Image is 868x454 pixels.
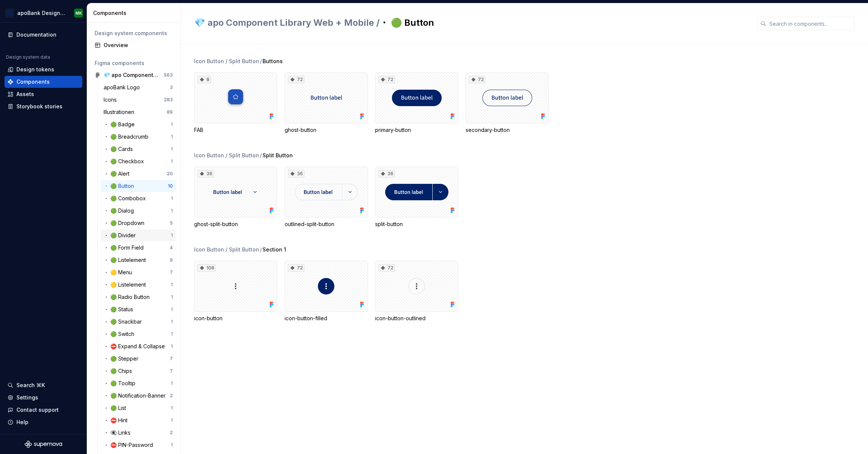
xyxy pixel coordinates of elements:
div: 2 [170,393,173,399]
div: 8 [197,76,211,83]
a: ・ 🟢 Status1 [101,303,176,315]
a: ・ 👁‍🗨 Links2 [101,427,176,439]
div: 1 [171,158,173,164]
div: Components [16,78,50,86]
a: apoBank Logo3 [101,81,176,93]
a: ・ 🟢 Breadcrumb1 [101,131,176,143]
a: Components [4,76,82,88]
a: Overview [92,39,176,51]
div: 36split-button [375,167,458,228]
a: ・ 🟢 Combobox1 [101,192,176,204]
div: MK [76,10,82,16]
a: ・ 🟢 Checkbox1 [101,155,176,167]
div: ・ ⛔ Expand & Collapse [104,343,168,350]
span: 💎 apo Component Library Web + Mobile / [194,17,380,28]
div: icon-button [194,315,277,322]
a: ・ 🟡 Listelement1 [101,279,176,291]
div: 36outlined-split-button [285,167,368,228]
div: ・ 🟢 Badge [104,121,138,128]
div: 5 [170,220,173,226]
div: Overview [104,41,173,49]
div: icon-button-filled [285,315,368,322]
div: Design system components [95,30,173,37]
div: 72icon-button-outlined [375,261,458,322]
div: Icon Button / Split Button [194,152,259,159]
div: 8FAB [194,72,277,134]
a: ・ 🟢 Radio Button1 [101,291,176,303]
div: Illustrationen [104,108,137,116]
div: 1 [171,134,173,140]
div: 💎 apo Component Library Web + Mobile [104,71,159,79]
div: ・ 🟢 Stepper [104,355,141,362]
img: e2a5b078-0b6a-41b7-8989-d7f554be194d.png [5,9,14,18]
a: ・ 🟢 Badge1 [101,118,176,130]
div: ・ 🟢 Button [104,182,137,190]
div: 108 [197,264,216,272]
button: Help [4,416,82,428]
a: ・ 🟢 Alert20 [101,168,176,180]
div: 36 [197,170,214,177]
button: Search ⌘K [4,379,82,391]
div: ghost-split-button [194,220,277,228]
span: / [260,246,262,253]
div: FAB [194,126,277,134]
div: split-button [375,220,458,228]
div: Assets [16,90,34,98]
div: Settings [16,394,38,401]
input: Search in components... [766,17,855,30]
div: ・ ⛔ PIN-Password [104,441,156,449]
a: ・ ⛔ Hint1 [101,414,176,426]
div: 72 [378,264,395,272]
div: ・ 🟢 Radio Button [104,293,153,301]
a: 💎 apo Component Library Web + Mobile563 [92,69,176,81]
span: / [260,152,262,159]
div: 1 [171,282,173,288]
div: 1 [171,294,173,300]
div: ・ 🟢 Alert [104,170,132,177]
div: 1 [171,195,173,201]
div: 72 [288,76,304,83]
div: ghost-button [285,126,368,134]
div: 1 [171,146,173,152]
div: ・ 🟢 Cards [104,145,136,153]
div: 36 [288,170,304,177]
a: ・ 🟢 Snackbar1 [101,316,176,328]
div: 1 [171,405,173,411]
div: ・ 🟢 Dialog [104,207,137,214]
div: 283 [164,97,173,103]
a: Illustrationen89 [101,106,176,118]
a: ・ 🟢 Tooltip1 [101,377,176,389]
div: 1 [171,417,173,423]
div: icon-button-outlined [375,315,458,322]
div: 72 [378,76,395,83]
div: 72ghost-button [285,72,368,134]
div: Storybook stories [16,103,62,110]
a: ・ 🟢 Button10 [101,180,176,192]
a: ・ 🟢 Cards1 [101,143,176,155]
div: ・ 🟢 Notification-Banner [104,392,169,399]
div: ・ 👁‍🗨 Links [104,429,134,436]
div: ・ 🟢 Form Field [104,244,147,251]
button: Contact support [4,404,82,416]
div: 1 [171,442,173,448]
div: 1 [171,380,173,386]
div: Icons [104,96,120,104]
div: 20 [167,171,173,177]
div: 89 [167,109,173,115]
div: ・ 🟢 Snackbar [104,318,145,325]
span: Split Button [263,152,293,159]
button: apoBank DesignsystemMK [1,5,85,21]
div: secondary-button [466,126,549,134]
div: 72 [469,76,485,83]
div: ・ 🟢 Divider [104,232,139,239]
div: 1 [171,121,173,127]
div: ・ 🟢 Switch [104,330,137,338]
div: Contact support [16,406,59,414]
svg: Supernova Logo [25,441,62,448]
div: apoBank Designsystem [17,9,65,17]
div: 2 [170,430,173,436]
a: ・ 🟢 Form Field4 [101,242,176,254]
div: apoBank Logo [104,84,143,91]
div: Design system data [6,54,50,60]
